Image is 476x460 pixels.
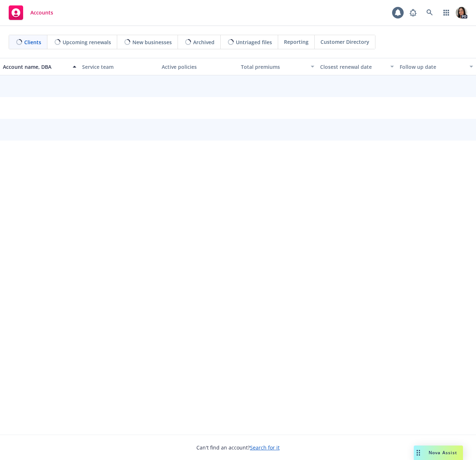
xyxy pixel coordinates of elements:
span: Reporting [284,38,309,46]
div: Drag to move [414,446,423,460]
a: Search [422,5,437,20]
button: Nova Assist [414,446,463,460]
button: Service team [79,58,158,75]
button: Total premiums [238,58,317,75]
span: Clients [24,38,41,46]
span: Untriaged files [236,38,272,46]
div: Total premiums [241,63,306,71]
span: Upcoming renewals [63,38,111,46]
button: Closest renewal date [317,58,396,75]
span: Accounts [30,10,53,16]
span: New businesses [132,38,172,46]
div: Account name, DBA [3,63,68,71]
span: Archived [193,38,214,46]
a: Report a Bug [406,5,420,20]
button: Follow up date [397,58,476,75]
button: Active policies [159,58,238,75]
a: Search for it [250,444,280,451]
div: Follow up date [400,63,465,71]
div: Closest renewal date [320,63,386,71]
div: Active policies [162,63,235,71]
a: Accounts [6,3,56,23]
span: Nova Assist [429,449,457,456]
span: Can't find an account? [196,444,280,451]
span: Customer Directory [320,38,369,46]
img: photo [456,7,467,18]
a: Switch app [439,5,454,20]
div: Service team [82,63,156,71]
